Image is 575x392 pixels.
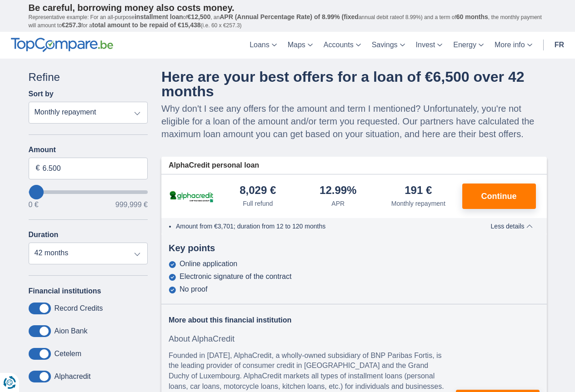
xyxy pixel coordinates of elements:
[405,184,432,196] font: 191 €
[331,200,345,207] font: APR
[11,38,113,52] img: TopCompare
[549,32,570,59] a: fr
[324,41,354,49] font: Accounts
[399,14,456,20] font: of 8.99%) and a term of
[220,13,344,20] font: APR (Annual Percentage Rate) of 8.99% (
[372,41,398,49] font: Savings
[81,22,92,29] font: for a
[135,13,183,20] font: installment loan
[169,334,235,343] font: About AlphaCredit
[448,32,489,59] a: Energy
[462,184,536,209] button: Continue
[320,184,356,196] font: 12.99%
[288,41,305,49] font: Maps
[240,184,276,196] font: 8,029 €
[29,190,148,194] input: wantToBorrow
[55,327,88,335] font: Aion Bank
[366,32,410,59] a: Savings
[410,32,448,59] a: Invest
[29,90,54,98] font: Sort by
[344,13,359,20] font: fixed
[55,372,91,380] font: Alphacredit
[183,14,188,20] font: of
[481,192,517,201] font: Continue
[244,32,282,59] a: Loans
[29,14,542,29] font: , the monthly payment will amount to
[115,201,148,208] font: 999,999 €
[92,21,201,29] font: total amount to be repaid of €15,438
[491,223,525,230] font: Less details
[180,273,291,280] font: Electronic signature of the contract
[456,13,488,20] font: 60 months
[180,260,237,268] font: Online application
[169,189,214,203] img: AlphaCredit personal loan
[188,13,211,20] font: €12,500
[250,41,270,49] font: Loans
[391,200,445,207] font: Monthly repayment
[359,14,399,20] font: annual debit rate
[29,71,60,83] font: Refine
[169,243,215,253] font: Key points
[169,161,259,169] font: AlphaCredit personal loan
[484,223,540,230] button: Less details
[62,21,81,29] font: €257.3
[55,350,82,357] font: Cetelem
[161,104,535,139] font: Why don't I see any offers for the amount and term I mentioned? Unfortunately, you're not eligibl...
[282,32,318,59] a: Maps
[55,304,103,312] font: Record Credits
[180,285,207,293] font: No proof
[29,146,56,154] font: Amount
[489,32,538,59] a: More info
[29,3,235,13] font: Be careful, borrowing money also costs money.
[453,41,476,49] font: Energy
[416,41,435,49] font: Invest
[555,41,564,49] font: fr
[29,231,59,238] font: Duration
[169,316,291,324] font: More about this financial institution
[176,223,325,230] font: Amount from €3,701; duration from 12 to 120 months
[161,69,525,99] font: Here are your best offers for a loan of €6,500 over 42 months
[210,14,220,20] font: , an
[318,32,366,59] a: Accounts
[243,200,273,207] font: Full refund
[29,201,39,208] font: 0 €
[201,22,242,29] font: (i.e. 60 x €257.3)
[36,164,40,172] font: €
[495,41,525,49] font: More info
[29,287,101,295] font: Financial institutions
[29,14,135,20] font: Representative example: For an all-purpose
